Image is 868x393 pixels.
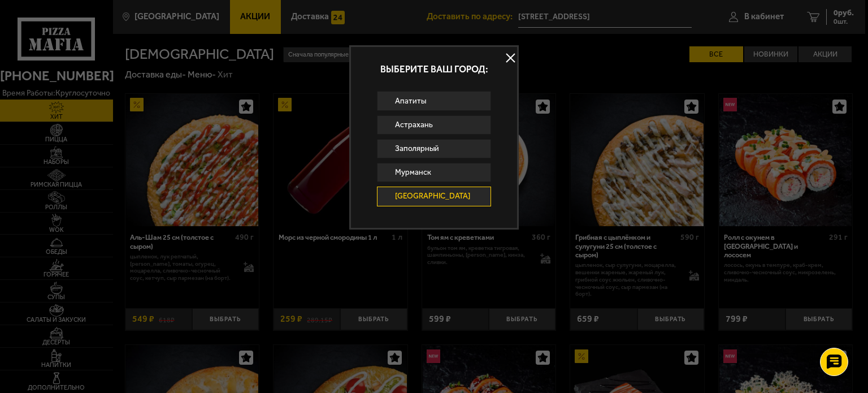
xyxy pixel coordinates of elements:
a: Апатиты [377,91,491,110]
p: Выберите ваш город: [351,64,517,74]
a: Заполярный [377,139,491,158]
a: [GEOGRAPHIC_DATA] [377,187,491,206]
a: Мурманск [377,163,491,182]
a: Астрахань [377,115,491,135]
